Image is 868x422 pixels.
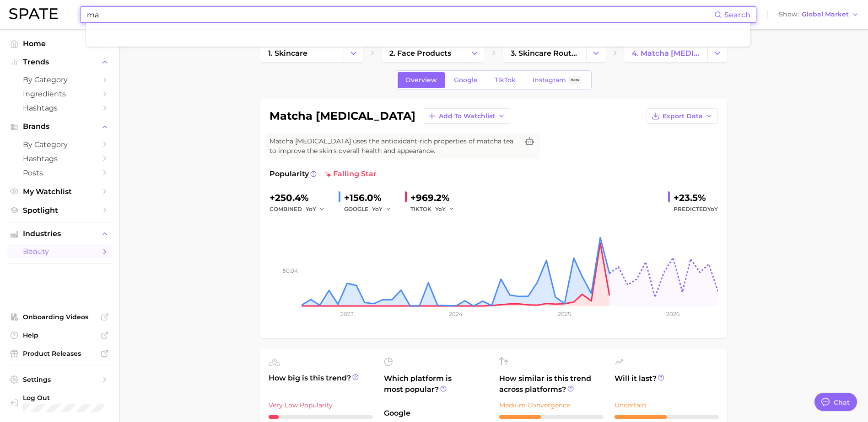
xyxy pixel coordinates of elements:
a: Settings [7,373,112,386]
span: Settings [23,375,96,384]
span: 3. skincare routines [511,49,578,58]
button: ShowGlobal Market [776,9,861,21]
div: +969.2% [410,190,461,205]
span: Beta [571,76,579,84]
span: Industries [23,230,96,238]
span: Ingredients [23,90,96,98]
span: Export Data [663,112,703,120]
span: Instagram [533,76,566,84]
span: Which platform is most popular? [384,373,488,403]
button: Change Category [586,44,606,62]
span: Popularity [270,169,309,179]
div: 4 / 10 [499,415,604,419]
span: How similar is this trend across platforms? [499,373,604,395]
button: Change Category [344,44,363,62]
span: falling star [324,169,377,179]
div: +23.5% [674,190,718,205]
span: by Category [23,140,96,149]
a: 3. skincare routines [503,44,586,62]
tspan: 2025 [558,311,571,317]
span: 2. face products [389,49,451,58]
span: YoY [435,205,446,213]
a: Help [7,328,112,342]
button: Brands [7,120,112,133]
span: My Watchlist [23,187,96,196]
a: 4. matcha [MEDICAL_DATA] [624,44,707,62]
a: TikTok [487,72,523,88]
span: Onboarding Videos [23,313,96,321]
span: Global Market [802,12,849,17]
button: Industries [7,227,112,241]
h1: matcha [MEDICAL_DATA] [270,111,415,121]
button: Change Category [707,44,727,62]
span: 1. skincare [268,49,307,58]
img: SPATE [9,8,58,19]
span: Add to Watchlist [439,112,495,120]
button: YoY [306,204,325,215]
span: Google [384,408,488,419]
a: Hashtags [7,101,112,115]
div: combined [270,204,331,215]
a: Spotlight [7,203,112,217]
div: 5 / 10 [615,415,719,419]
span: Posts [23,169,96,177]
span: YoY [372,205,383,213]
span: Trends [23,58,96,66]
button: Trends [7,55,112,69]
span: Overview [405,76,437,84]
span: Spotlight [23,206,96,215]
span: beauty [23,247,96,256]
a: Hashtags [7,152,112,166]
a: 1. skincare [260,44,344,62]
span: TikTok [495,76,516,84]
span: Search [724,11,750,19]
input: Search here for a brand, industry, or ingredient [86,7,714,22]
tspan: 2026 [666,311,679,317]
button: Change Category [465,44,485,62]
div: Very Low Popularity [269,400,373,411]
span: Brands [23,122,96,131]
span: Predicted [674,204,718,215]
a: Product Releases [7,347,112,360]
span: Help [23,331,96,339]
div: Medium Convergence [499,400,604,411]
span: YoY [306,205,316,213]
tspan: 2023 [340,311,353,317]
a: by Category [7,73,112,87]
span: YoY [707,206,718,212]
a: 2. face products [382,44,465,62]
span: Product Releases [23,349,96,358]
span: 4. matcha [MEDICAL_DATA] [632,49,700,58]
div: +156.0% [344,190,398,205]
span: Will it last? [615,373,719,395]
span: Log Out [23,394,104,402]
div: Uncertain [615,400,719,411]
span: Matcha [MEDICAL_DATA] uses the antioxidant-rich properties of matcha tea to improve the skin's ov... [270,137,518,156]
a: Overview [398,72,445,88]
span: Google [454,76,478,84]
div: +250.4% [270,190,331,205]
a: by Category [7,137,112,152]
a: Log out. Currently logged in with e-mail jek@cosmax.com. [7,391,112,415]
span: Show [779,12,799,17]
tspan: 2024 [448,311,462,317]
div: TIKTOK [410,204,461,215]
button: YoY [435,204,455,215]
span: How big is this trend? [269,373,373,395]
button: Add to Watchlist [423,108,510,124]
a: My Watchlist [7,185,112,199]
button: Export Data [647,108,718,124]
a: Google [446,72,485,88]
a: beauty [7,244,112,258]
img: falling star [324,170,331,178]
span: by Category [23,75,96,84]
span: Hashtags [23,154,96,163]
a: Posts [7,166,112,180]
button: YoY [372,204,392,215]
a: Ingredients [7,87,112,101]
span: Hashtags [23,104,96,112]
a: InstagramBeta [525,72,590,88]
a: Onboarding Videos [7,310,112,324]
a: Home [7,37,112,51]
span: Home [23,39,96,48]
